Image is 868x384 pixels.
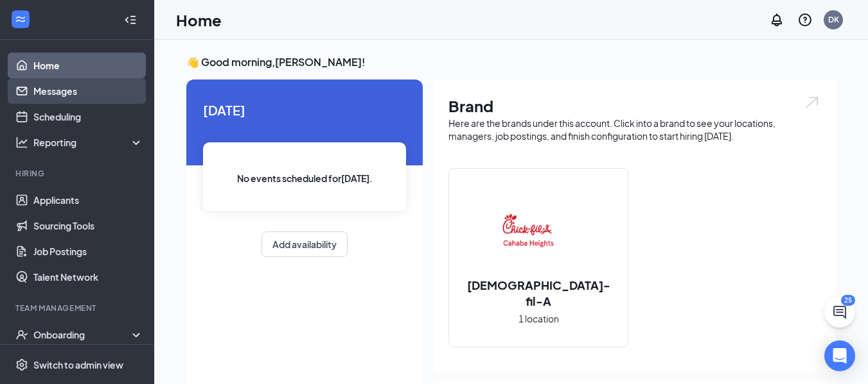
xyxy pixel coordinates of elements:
[33,213,143,238] a: Sourcing Tools
[15,303,141,313] div: Team Management
[824,297,855,328] button: ChatActive
[33,78,143,104] a: Messages
[797,12,813,28] svg: QuestionInfo
[33,53,143,78] a: Home
[33,238,143,264] a: Job Postings
[448,117,820,142] div: Here are the brands under this account. Click into a brand to see your locations, managers, job p...
[261,231,348,257] button: Add availability
[237,171,373,185] span: No events scheduled for [DATE] .
[33,187,143,213] a: Applicants
[15,358,28,371] svg: Settings
[33,264,143,290] a: Talent Network
[804,95,820,110] img: open.6027fd2a22e1237b5b06.svg
[33,104,143,129] a: Scheduling
[449,277,628,309] h2: [DEMOGRAPHIC_DATA]-fil-A
[176,9,222,31] h1: Home
[824,340,855,371] div: Open Intercom Messenger
[497,190,580,272] img: Chick-fil-A
[124,13,137,26] svg: Collapse
[15,136,28,149] svg: Analysis
[448,95,820,117] h1: Brand
[769,12,784,28] svg: Notifications
[33,328,132,341] div: Onboarding
[832,305,847,320] svg: ChatActive
[15,328,28,341] svg: UserCheck
[828,14,839,25] div: DK
[518,312,559,326] span: 1 location
[33,358,123,371] div: Switch to admin view
[186,55,836,69] h3: 👋 Good morning, [PERSON_NAME] !
[203,100,406,120] span: [DATE]
[15,168,141,179] div: Hiring
[14,13,27,26] svg: WorkstreamLogo
[33,136,144,149] div: Reporting
[841,295,855,306] div: 25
